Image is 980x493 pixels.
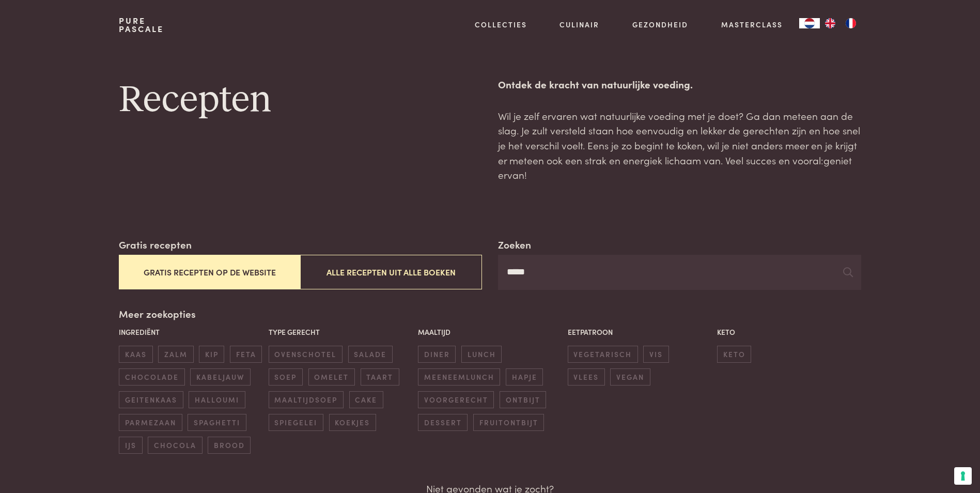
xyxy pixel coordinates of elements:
button: Gratis recepten op de website [119,255,300,289]
a: Culinair [559,19,599,30]
span: spiegelei [269,414,323,431]
span: halloumi [189,391,245,408]
span: koekjes [329,414,376,431]
span: ovenschotel [269,346,343,363]
span: taart [361,368,399,386]
span: geitenkaas [119,391,183,408]
ul: Language list [820,18,861,28]
a: EN [820,18,841,28]
span: lunch [461,346,502,363]
span: ontbijt [500,391,546,408]
a: Gezondheid [632,19,688,30]
span: diner [418,346,456,363]
span: vis [643,346,668,363]
label: Gratis recepten [119,237,192,252]
span: kip [199,346,224,363]
span: meeneemlunch [418,368,500,386]
p: Wil je zelf ervaren wat natuurlijke voeding met je doet? Ga dan meteen aan de slag. Je zult verst... [498,109,861,182]
span: chocola [148,437,202,454]
span: kaas [119,346,152,363]
label: Zoeken [498,237,531,252]
span: voorgerecht [418,391,494,408]
span: keto [717,346,751,363]
span: omelet [308,368,355,386]
span: parmezaan [119,414,182,431]
span: cake [349,391,383,408]
span: chocolade [119,368,184,386]
span: dessert [418,414,468,431]
span: vlees [568,368,605,386]
span: feta [230,346,262,363]
p: Maaltijd [418,327,562,337]
a: PurePascale [119,17,164,33]
p: Keto [717,327,861,337]
button: Uw voorkeuren voor toestemming voor trackingtechnologieën [954,467,972,485]
span: hapje [506,368,543,386]
span: maaltijdsoep [269,391,344,408]
div: Language [799,18,820,28]
aside: Language selected: Nederlands [799,18,861,28]
span: fruitontbijt [473,414,544,431]
a: FR [841,18,861,28]
span: soep [269,368,303,386]
span: vegetarisch [568,346,638,363]
p: Type gerecht [269,327,413,337]
strong: Ontdek de kracht van natuurlijke voeding. [498,77,693,91]
a: Masterclass [721,19,783,30]
span: brood [208,437,251,454]
span: vegan [610,368,650,386]
span: kabeljauw [190,368,250,386]
span: zalm [158,346,193,363]
span: ijs [119,437,142,454]
p: Ingrediënt [119,327,263,337]
span: spaghetti [188,414,246,431]
p: Eetpatroon [568,327,712,337]
h1: Recepten [119,77,481,124]
a: NL [799,18,820,28]
a: Collecties [475,19,527,30]
button: Alle recepten uit alle boeken [300,255,481,289]
span: salade [348,346,393,363]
